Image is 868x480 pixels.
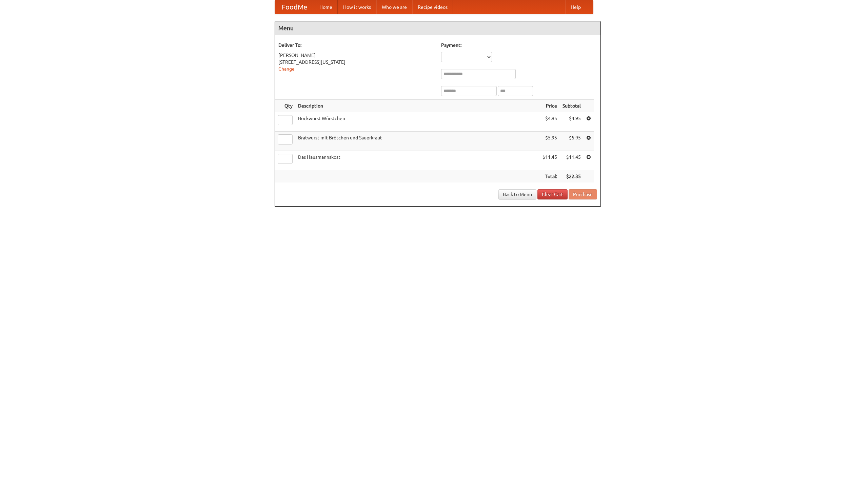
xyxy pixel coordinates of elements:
[560,100,584,112] th: Subtotal
[498,189,536,199] a: Back to Menu
[560,112,584,132] td: $4.95
[560,151,584,170] td: $11.45
[278,52,434,59] div: [PERSON_NAME]
[376,0,412,14] a: Who we are
[540,100,560,112] th: Price
[565,0,586,14] a: Help
[278,42,434,49] h5: Deliver To:
[295,132,540,151] td: Bratwurst mit Brötchen und Sauerkraut
[295,112,540,132] td: Bockwurst Würstchen
[441,42,597,49] h5: Payment:
[540,112,560,132] td: $4.95
[560,132,584,151] td: $5.95
[560,170,584,183] th: $22.35
[314,0,338,14] a: Home
[275,0,314,14] a: FoodMe
[540,151,560,170] td: $11.45
[278,66,295,72] a: Change
[338,0,376,14] a: How it works
[540,132,560,151] td: $5.95
[275,21,600,35] h4: Menu
[295,151,540,170] td: Das Hausmannskost
[569,189,597,199] button: Purchase
[537,189,568,199] a: Clear Cart
[295,100,540,112] th: Description
[278,59,434,65] div: [STREET_ADDRESS][US_STATE]
[275,100,295,112] th: Qty
[412,0,453,14] a: Recipe videos
[540,170,560,183] th: Total:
